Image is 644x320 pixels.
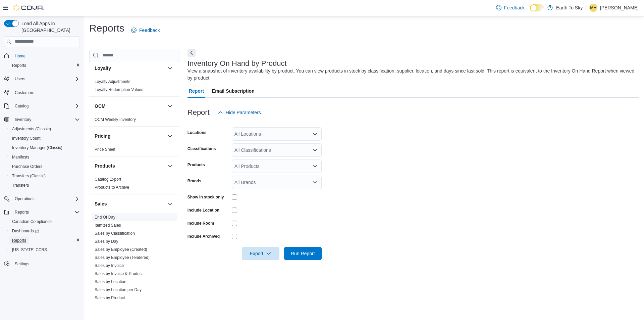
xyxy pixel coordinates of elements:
button: Loyalty [95,65,165,72]
span: Sales by Employee (Created) [95,247,147,252]
span: Feedback [139,27,160,34]
button: Settings [1,259,83,268]
span: Home [15,53,25,59]
span: Washington CCRS [9,246,80,254]
button: Manifests [7,152,83,162]
a: Sales by Classification [95,231,135,236]
button: Inventory Manager (Classic) [7,143,83,152]
a: Sales by Employee (Created) [95,247,147,252]
span: Transfers (Classic) [9,172,80,180]
a: Itemized Sales [95,223,121,228]
div: OCM [89,116,179,126]
span: Catalog [12,102,80,110]
label: Classifications [187,146,216,151]
label: Include Archived [187,234,220,239]
h3: Products [95,163,115,169]
button: Inventory [12,116,34,124]
label: Show in stock only [187,194,224,200]
span: Reports [9,236,80,244]
span: Dashboards [9,227,80,235]
span: Transfers [9,181,80,189]
span: Run Report [291,250,315,257]
label: Include Location [187,208,219,213]
a: Sales by Employee (Tendered) [95,255,150,260]
a: Dashboards [9,227,42,235]
button: Reports [7,236,83,245]
span: Canadian Compliance [9,218,80,226]
span: Purchase Orders [12,164,43,169]
button: Open list of options [312,180,318,185]
div: View a snapshot of inventory availability by product. You can view products in stock by classific... [187,67,635,82]
nav: Complex example [4,48,80,286]
button: Purchase Orders [7,162,83,171]
a: Sales by Location [95,279,126,284]
span: Sales by Classification [95,231,135,236]
span: Customers [12,88,80,97]
span: End Of Day [95,215,115,220]
label: Include Room [187,221,214,226]
h1: Reports [89,21,124,35]
a: Inventory Manager (Classic) [9,144,65,152]
span: Dashboards [12,228,39,234]
span: Home [12,52,80,60]
button: Customers [1,88,83,97]
button: Loyalty [166,64,174,72]
span: Inventory Count [9,134,80,142]
button: Inventory [1,115,83,124]
button: Reports [12,208,32,216]
span: Users [15,76,25,82]
span: Inventory Manager (Classic) [9,144,80,152]
h3: Pricing [95,133,110,139]
button: Open list of options [312,147,318,153]
span: Sales by Invoice [95,263,124,268]
button: Reports [1,208,83,217]
a: [US_STATE] CCRS [9,246,50,254]
span: Reports [15,210,29,215]
span: Users [12,75,80,83]
span: Reports [12,63,26,68]
a: Customers [12,89,37,97]
button: Sales [95,200,165,207]
a: Transfers (Classic) [9,172,48,180]
p: | [585,4,587,12]
span: Manifests [9,153,80,161]
button: Open list of options [312,131,318,137]
h3: Loyalty [95,65,111,72]
button: Operations [1,194,83,203]
span: Loyalty Redemption Values [95,87,143,92]
a: End Of Day [95,215,115,220]
span: Adjustments (Classic) [12,126,51,132]
span: Transfers [12,183,29,188]
label: Locations [187,130,207,135]
span: Sales by Location per Day [95,287,142,292]
button: Transfers [7,181,83,190]
button: Adjustments (Classic) [7,124,83,134]
h3: OCM [95,103,106,109]
h3: Report [187,108,210,117]
button: Products [166,162,174,170]
span: Itemized Sales [95,223,121,228]
span: Reports [12,238,26,243]
a: Purchase Orders [9,163,45,171]
span: Feedback [504,4,525,11]
a: Sales by Day [95,239,118,244]
span: Catalog [15,103,29,109]
span: Hide Parameters [226,109,261,116]
span: Report [189,84,204,98]
p: [PERSON_NAME] [600,4,639,12]
a: Price Sheet [95,147,115,152]
a: Home [12,52,28,60]
button: Next [187,49,196,57]
h3: Inventory On Hand by Product [187,59,287,67]
button: Open list of options [312,164,318,169]
button: Operations [12,195,37,203]
button: Catalog [12,102,31,110]
span: Customers [15,90,34,95]
p: Earth To Sky [556,4,583,12]
button: Pricing [166,132,174,140]
span: OCM Weekly Inventory [95,117,136,122]
button: Users [1,74,83,84]
span: Reports [9,61,80,70]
